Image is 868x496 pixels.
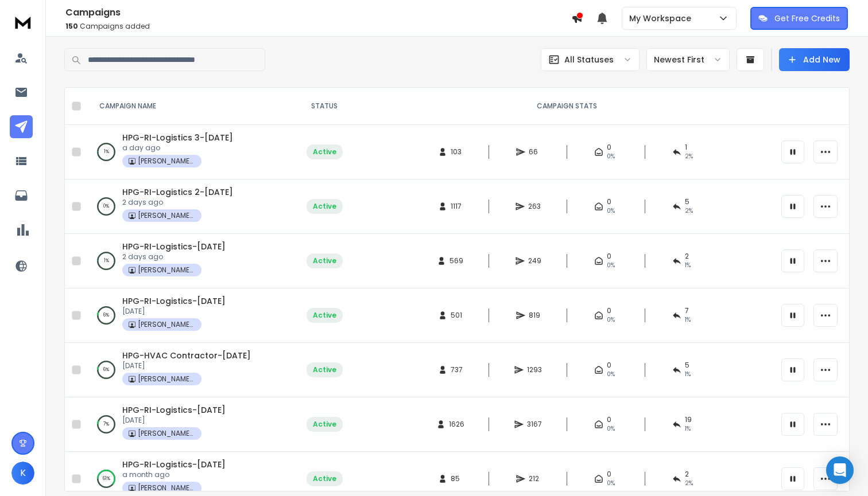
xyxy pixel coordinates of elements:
span: 1117 [451,202,462,211]
p: 6 % [103,364,109,376]
p: a month ago [122,470,226,479]
div: Active [313,256,336,265]
span: 2 [685,470,689,479]
div: Active [313,420,336,429]
span: 2 % [685,479,693,488]
p: [PERSON_NAME] Property Group [138,265,195,275]
span: 85 [451,474,462,483]
p: [PERSON_NAME] Property Group [138,211,195,220]
td: 1%HPG-RI-Logistics 3-[DATE]a day ago[PERSON_NAME] Property Group [86,125,290,179]
span: 0 [607,306,611,315]
span: 569 [449,256,463,265]
span: 0% [607,206,615,216]
button: K [11,462,34,485]
p: [DATE] [122,307,226,316]
p: Campaigns added [65,22,571,31]
p: 7 % [103,419,109,430]
span: 0% [607,370,615,379]
p: [DATE] [122,361,251,370]
p: a day ago [122,143,233,153]
span: 7 [685,306,689,315]
span: 1626 [449,420,464,429]
a: HPG-HVAC Contractor-[DATE] [122,350,251,361]
p: [PERSON_NAME] Property Group [138,374,195,384]
div: Active [313,311,336,320]
p: 61 % [103,473,110,485]
a: HPG-RI-Logistics-[DATE] [122,404,226,416]
div: Active [313,202,336,211]
a: HPG-RI-Logistics-[DATE] [122,241,226,252]
span: 2 % [685,152,693,161]
p: 1 % [104,146,109,158]
div: Active [313,474,336,483]
p: All Statuses [564,54,614,65]
p: [DATE] [122,416,226,425]
button: Newest First [646,48,730,71]
span: 1 [685,143,687,152]
span: 1 % [685,424,691,433]
div: Active [313,147,336,157]
span: 1 % [685,370,691,379]
span: 0 [607,197,611,206]
span: 263 [528,202,541,211]
span: 0 [607,415,611,424]
p: Get Free Credits [774,13,840,24]
span: 737 [451,365,463,374]
p: 0 % [103,201,109,212]
img: logo [11,11,34,33]
span: 0% [607,479,615,488]
td: 6%HPG-HVAC Contractor-[DATE][DATE][PERSON_NAME] Property Group [86,343,290,397]
span: 1293 [527,365,542,374]
th: STATUS [290,88,359,125]
span: 3167 [527,420,542,429]
p: 2 days ago [122,252,226,261]
td: 6%HPG-RI-Logistics-[DATE][DATE][PERSON_NAME] Property Group [86,288,290,343]
span: 5 [685,197,689,206]
a: HPG-RI-Logistics 2-[DATE] [122,186,233,198]
td: 7%HPG-RI-Logistics-[DATE][DATE][PERSON_NAME] Property Group [86,397,290,452]
span: 0% [607,261,615,270]
span: 1 % [685,315,691,325]
p: 6 % [103,310,109,321]
span: 0 [607,252,611,261]
span: 0 [607,361,611,370]
p: [PERSON_NAME] Property Group [138,320,195,329]
a: HPG-RI-Logistics-[DATE] [122,295,226,307]
p: 2 days ago [122,198,233,207]
span: 103 [451,147,462,157]
td: 1%HPG-RI-Logistics-[DATE]2 days ago[PERSON_NAME] Property Group [86,234,290,288]
span: 0% [607,152,615,161]
span: 2 % [685,206,693,216]
span: 0% [607,424,615,433]
p: [PERSON_NAME] Property Group [138,429,195,438]
p: [PERSON_NAME] Property Group [138,483,195,493]
th: CAMPAIGN NAME [86,88,290,125]
div: Active [313,365,336,374]
a: HPG-RI-Logistics 3-[DATE] [122,132,233,143]
span: 501 [451,311,462,320]
span: 212 [529,474,540,483]
p: [PERSON_NAME] Property Group [138,157,195,166]
span: 150 [65,21,78,31]
th: CAMPAIGN STATS [359,88,774,125]
span: 249 [528,256,541,265]
div: Open Intercom Messenger [826,456,854,484]
span: HPG-RI-Logistics-[DATE] [122,459,226,470]
p: My Workspace [629,13,696,24]
span: 66 [529,147,540,157]
span: 0 [607,470,611,479]
span: 1 % [685,261,691,270]
span: 5 [685,361,689,370]
button: Add New [779,48,850,71]
span: 2 [685,252,689,261]
td: 0%HPG-RI-Logistics 2-[DATE]2 days ago[PERSON_NAME] Property Group [86,179,290,234]
p: 1 % [104,255,109,267]
span: 0% [607,315,615,325]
